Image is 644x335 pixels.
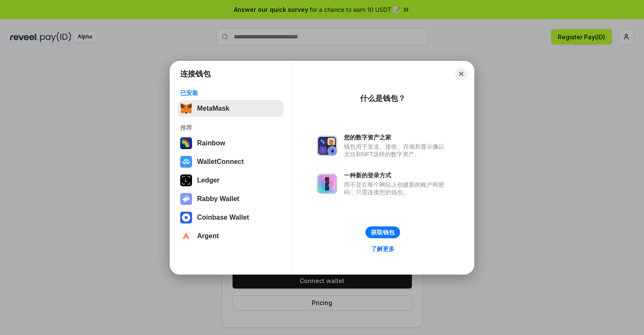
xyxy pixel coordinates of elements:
div: Argent [197,232,219,240]
div: Ledger [197,177,219,184]
div: 获取钱包 [371,229,395,236]
img: svg+xml,%3Csvg%20fill%3D%22none%22%20height%3D%2233%22%20viewBox%3D%220%200%2035%2033%22%20width%... [180,103,192,114]
img: svg+xml,%3Csvg%20xmlns%3D%22http%3A%2F%2Fwww.w3.org%2F2000%2Fsvg%22%20width%3D%2228%22%20height%3... [180,174,192,186]
img: svg+xml,%3Csvg%20xmlns%3D%22http%3A%2F%2Fwww.w3.org%2F2000%2Fsvg%22%20fill%3D%22none%22%20viewBox... [317,174,337,194]
div: 一种新的登录方式 [344,172,449,179]
button: WalletConnect [178,153,284,170]
button: MetaMask [178,100,284,117]
img: svg+xml,%3Csvg%20xmlns%3D%22http%3A%2F%2Fwww.w3.org%2F2000%2Fsvg%22%20fill%3D%22none%22%20viewBox... [317,136,337,156]
div: 钱包用于发送、接收、存储和显示像以太坊和NFT这样的数字资产。 [344,143,449,158]
div: 已安装 [180,89,281,97]
div: 推荐 [180,124,281,131]
div: Coinbase Wallet [197,214,249,221]
div: 了解更多 [371,245,395,253]
button: Coinbase Wallet [178,209,284,226]
button: Argent [178,228,284,245]
img: svg+xml,%3Csvg%20width%3D%2228%22%20height%3D%2228%22%20viewBox%3D%220%200%2028%2028%22%20fill%3D... [180,212,192,223]
img: svg+xml,%3Csvg%20xmlns%3D%22http%3A%2F%2Fwww.w3.org%2F2000%2Fsvg%22%20fill%3D%22none%22%20viewBox... [180,193,192,205]
div: 而不是在每个网站上创建新的账户和密码，只需连接您的钱包。 [344,181,449,196]
div: WalletConnect [197,158,244,166]
button: Rabby Wallet [178,191,284,207]
img: svg+xml,%3Csvg%20width%3D%2228%22%20height%3D%2228%22%20viewBox%3D%220%200%2028%2028%22%20fill%3D... [180,156,192,168]
button: Ledger [178,172,284,189]
img: svg+xml,%3Csvg%20width%3D%22120%22%20height%3D%22120%22%20viewBox%3D%220%200%20120%20120%22%20fil... [180,137,192,149]
h1: 连接钱包 [180,69,211,79]
div: MetaMask [197,105,229,112]
div: Rabby Wallet [197,195,239,203]
div: Rainbow [197,139,225,147]
button: Close [455,68,467,80]
div: 您的数字资产之家 [344,133,449,141]
button: Rainbow [178,135,284,152]
div: 什么是钱包？ [360,93,406,103]
button: 获取钱包 [365,226,400,238]
a: 了解更多 [366,243,400,254]
img: svg+xml,%3Csvg%20width%3D%2228%22%20height%3D%2228%22%20viewBox%3D%220%200%2028%2028%22%20fill%3D... [180,230,192,242]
